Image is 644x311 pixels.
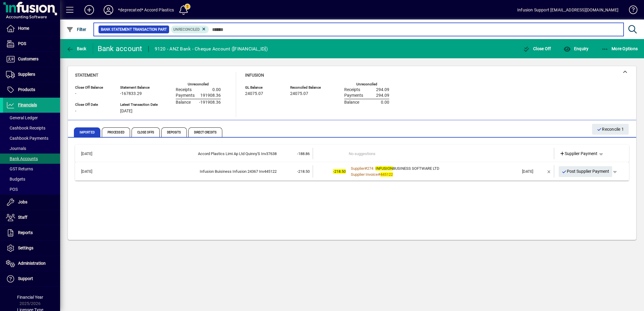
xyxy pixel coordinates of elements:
span: Home [18,26,29,31]
a: Staff [3,210,60,225]
span: Receipts [176,87,192,92]
button: Back [65,43,88,54]
span: Direct Credits [188,127,222,137]
em: 445122 [380,172,393,177]
a: Administration [3,256,60,271]
td: [DATE] [78,165,106,178]
span: # [365,166,367,171]
label: Unreconciled [188,82,209,86]
span: -188.86 [297,151,310,156]
span: Support [18,276,33,281]
span: GL Balance [245,86,281,90]
span: 24075.07 [290,91,308,96]
span: Close Offs [132,127,160,137]
span: Enquiry [563,46,588,51]
span: Administration [18,261,46,266]
a: Home [3,21,60,36]
span: Receipts [344,87,360,92]
a: Knowledge Base [624,1,636,21]
span: Journals [6,146,26,151]
span: Reports [18,230,33,235]
a: POS [3,184,60,194]
a: POS [3,36,60,51]
button: Filter [65,24,88,35]
span: Post Supplier Payment [562,166,609,176]
a: General Ledger [3,113,60,123]
a: Support [3,271,60,286]
span: Supplier Invoice [351,172,378,177]
a: Jobs [3,195,60,210]
a: Products [3,82,60,97]
span: Balance [344,100,359,105]
button: Add [80,5,99,15]
span: Latest Transaction Date [120,103,158,107]
span: POS [18,41,26,46]
span: Products [18,87,35,92]
button: Enquiry [562,43,590,54]
button: Post Supplier Payment [559,166,612,177]
a: Customers [3,52,60,67]
span: 0.00 [212,87,221,92]
div: Bank account [98,44,142,53]
span: General Ledger [6,115,38,120]
span: - [75,109,76,114]
span: Jobs [18,200,27,204]
button: Profile [99,5,118,15]
div: *deprecated* Accord Plastics [118,5,174,15]
span: Reconciled Balance [290,86,326,90]
span: Unreconciled [173,27,200,32]
button: Remove [544,167,554,176]
div: Infusion Buisiness Infusion 24367 Inv445122 [106,169,277,175]
td: No suggestions [349,148,519,159]
a: Supplier#274 [349,165,375,172]
span: -167833.29 [120,91,142,96]
label: Unreconciled [356,82,377,86]
span: Staff [18,215,27,220]
span: BUSINESS SOFTWARE LTD [375,166,439,171]
span: Statement Balance [120,86,158,90]
span: -218.50 [297,169,310,174]
a: Cashbook Receipts [3,123,60,133]
em: INFUSION [375,166,393,171]
span: Cashbook Payments [6,136,48,141]
span: 294.09 [376,93,389,98]
a: Suppliers [3,67,60,82]
span: Bank Statement Transaction Part [101,26,167,32]
button: More Options [600,43,639,54]
span: -191908.36 [199,100,221,105]
span: 24075.07 [245,91,263,96]
a: Bank Accounts [3,154,60,164]
div: Infusion Support [EMAIL_ADDRESS][DOMAIN_NAME] [517,5,618,15]
span: Financials [18,102,37,107]
span: Supplier Payment [560,151,598,157]
mat-expansion-panel-header: [DATE]Accord Plastics Limi Ap Ltd Quinny'S Inv37638-188.86No suggestionsSupplier Payment [75,145,629,162]
mat-chip: Reconciliation Status: Unreconciled [171,26,209,33]
mat-expansion-panel-header: [DATE]Infusion Buisiness Infusion 24367 Inv445122-218.50-218.50Supplier#274INFUSIONBUSINESS SOFTW... [75,162,629,181]
span: -218.50 [333,169,346,174]
span: Close Off [523,46,551,51]
span: Suppliers [18,72,35,77]
button: Close Off [521,43,553,54]
span: Imported [74,127,100,137]
button: Reconcile 1 [592,124,629,135]
td: [DATE] [78,148,106,159]
span: Settings [18,245,33,250]
a: Cashbook Payments [3,133,60,143]
span: Back [66,46,87,51]
div: 9120 - ANZ Bank - Cheque Account ([FINANCIAL_ID]) [155,44,268,54]
span: 274 [367,166,373,171]
span: Payments [344,93,363,98]
a: Supplier Invoice#445122 [349,171,395,178]
span: Customers [18,56,38,61]
span: More Options [601,46,638,51]
span: Reconcile 1 [597,124,624,134]
div: [DATE] [522,169,544,175]
span: 0.00 [381,100,389,105]
span: [DATE] [120,109,132,114]
a: Reports [3,225,60,240]
a: GST Returns [3,164,60,174]
span: Filter [66,27,87,32]
span: 294.09 [376,87,389,92]
a: Journals [3,143,60,154]
span: Balance [176,100,191,105]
